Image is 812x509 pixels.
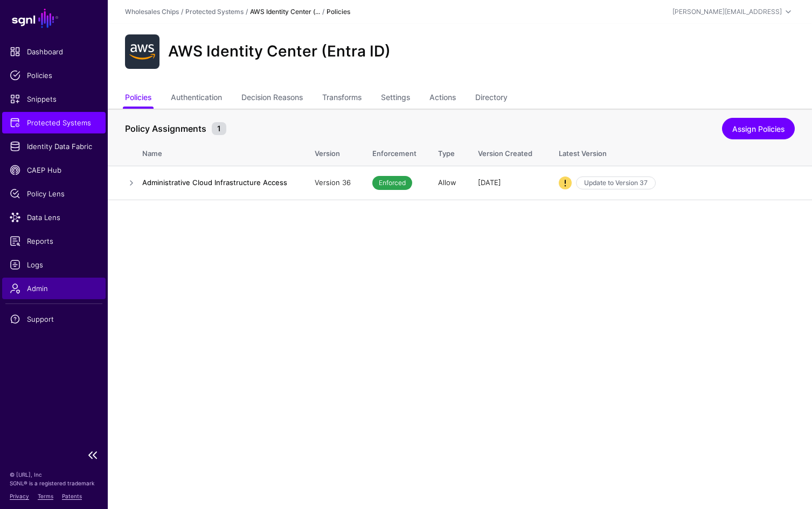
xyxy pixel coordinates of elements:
span: Admin [10,283,98,294]
a: Patents [62,493,82,499]
strong: AWS Identity Center (... [250,8,320,16]
small: 1 [212,122,226,135]
div: / [320,7,327,17]
a: Policies [125,88,151,109]
a: Protected Systems [185,8,244,16]
span: Protected Systems [10,117,98,128]
a: Privacy [10,493,29,499]
span: Policy Assignments [122,122,209,135]
th: Name [142,138,304,166]
strong: Policies [327,8,350,16]
span: Policy Lens [10,188,98,199]
span: CAEP Hub [10,165,98,175]
span: Dashboard [10,46,98,57]
span: Data Lens [10,212,98,223]
a: Transforms [322,88,362,109]
th: Enforcement [362,138,427,166]
a: Snippets [2,88,106,110]
span: Logs [10,259,98,270]
a: SGNL [6,6,101,30]
p: © [URL], Inc [10,470,98,479]
div: / [244,7,250,17]
a: CAEP Hub [2,159,106,181]
a: Decision Reasons [241,88,303,109]
a: Protected Systems [2,112,106,133]
a: Logs [2,254,106,275]
td: Version 36 [304,166,362,200]
a: Policy Lens [2,183,106,204]
a: Identity Data Fabric [2,136,106,157]
span: Policies [10,70,98,81]
span: Identity Data Fabric [10,141,98,152]
div: / [179,7,185,17]
a: Update to Version 37 [576,176,656,189]
div: [PERSON_NAME][EMAIL_ADDRESS] [672,7,782,17]
th: Version Created [467,138,548,166]
a: Settings [381,88,410,109]
p: SGNL® is a registered trademark [10,479,98,487]
th: Type [427,138,467,166]
h2: AWS Identity Center (Entra ID) [168,43,391,61]
th: Version [304,138,362,166]
a: Data Lens [2,207,106,228]
h4: Administrative Cloud Infrastructure Access [142,178,293,187]
a: Directory [475,88,508,109]
span: Support [10,314,98,324]
a: Authentication [171,88,222,109]
span: Enforced [372,176,412,190]
td: Allow [427,166,467,200]
a: Assign Policies [722,118,795,139]
a: Dashboard [2,41,106,62]
a: Admin [2,278,106,299]
a: Terms [38,493,53,499]
th: Latest Version [548,138,812,166]
a: Wholesales Chips [125,8,179,16]
span: Snippets [10,94,98,104]
a: Policies [2,65,106,86]
span: [DATE] [478,178,501,187]
span: Reports [10,236,98,246]
a: Reports [2,230,106,252]
img: svg+xml;base64,PHN2ZyB3aWR0aD0iNjQiIGhlaWdodD0iNjQiIHZpZXdCb3g9IjAgMCA2NCA2NCIgZmlsbD0ibm9uZSIgeG... [125,34,159,69]
a: Actions [429,88,456,109]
